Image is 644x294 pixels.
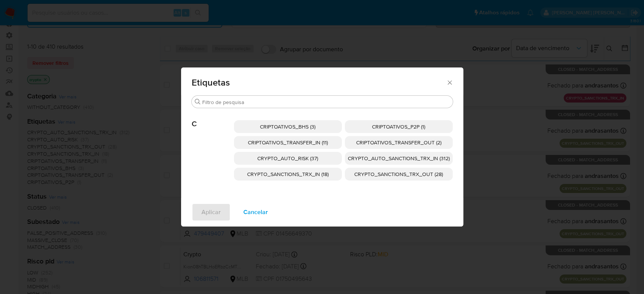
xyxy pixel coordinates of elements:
button: Fechar [446,79,453,86]
span: Cancelar [243,204,268,220]
span: Etiquetas [192,78,446,87]
div: CRYPTO_SANCTIONS_TRX_IN (18) [234,168,342,181]
span: CRIPTOATIVOS_P2P (1) [372,123,425,130]
span: CRIPTOATIVOS_TRANSFER_IN (11) [248,139,328,146]
span: CRYPTO_AUTO_RISK (37) [257,155,318,162]
div: CRIPTOATIVOS_TRANSFER_IN (11) [234,136,342,149]
div: CRYPTO_AUTO_RISK (37) [234,152,342,165]
input: Filtro de pesquisa [202,99,450,106]
span: CRYPTO_SANCTIONS_TRX_IN (18) [247,170,329,178]
span: CRYPTO_SANCTIONS_TRX_OUT (28) [354,170,443,178]
div: CRIPTOATIVOS_TRANSFER_OUT (2) [345,136,453,149]
div: CRYPTO_AUTO_SANCTIONS_TRX_IN (312) [345,152,453,165]
div: CRIPTOATIVOS_BHS (3) [234,120,342,133]
span: CRIPTOATIVOS_BHS (3) [260,123,315,130]
div: CRYPTO_SANCTIONS_TRX_OUT (28) [345,168,453,181]
span: CRIPTOATIVOS_TRANSFER_OUT (2) [356,139,441,146]
button: Cancelar [234,203,278,221]
span: C [192,108,234,129]
span: CRYPTO_AUTO_SANCTIONS_TRX_IN (312) [348,155,450,162]
div: CRIPTOATIVOS_P2P (1) [345,120,453,133]
button: Buscar [195,99,201,105]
